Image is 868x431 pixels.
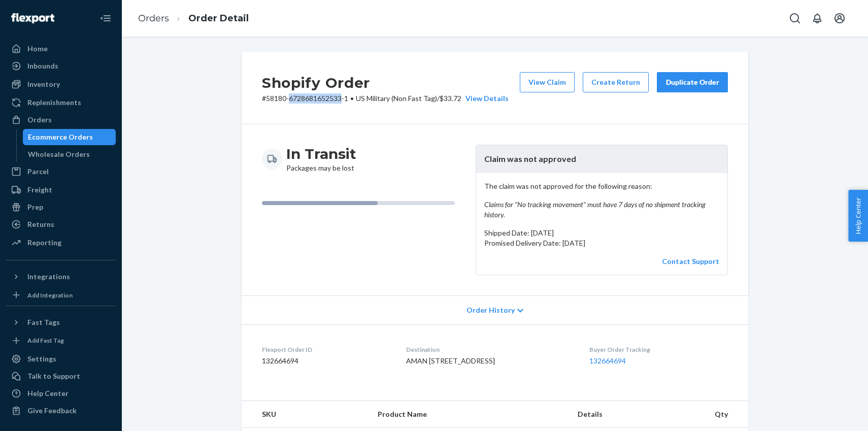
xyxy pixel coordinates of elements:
div: Returns [27,219,54,229]
div: Parcel [27,167,49,177]
p: Shipped Date: [DATE] [484,228,719,238]
a: Contact Support [662,257,719,266]
p: Promised Delivery Date: [DATE] [484,238,719,248]
button: Integrations [6,269,116,285]
button: Fast Tags [6,314,116,330]
div: Settings [27,354,56,364]
a: Reporting [6,235,116,251]
a: Wholesale Orders [23,146,116,162]
button: Open Search Box [785,8,805,28]
span: Order History [466,305,515,315]
a: Orders [138,13,169,24]
a: Ecommerce Orders [23,129,116,145]
a: Inbounds [6,58,116,74]
img: Flexport logo [11,13,54,23]
button: Create Return [583,72,649,92]
p: # 58180-6728681652533-1 / $33.72 [262,93,509,104]
a: Add Integration [6,289,116,302]
a: Home [6,41,116,57]
span: AMAN [STREET_ADDRESS] [406,356,495,365]
p: The claim was not approved for the following reason: [484,181,719,220]
button: Give Feedback [6,403,116,419]
a: Prep [6,199,116,215]
a: Parcel [6,163,116,180]
dt: Buyer Order Tracking [589,345,728,354]
button: Help Center [848,190,868,242]
header: Claim was not approved [476,145,727,173]
div: Orders [27,115,52,125]
div: Replenishments [27,97,81,108]
a: Help Center [6,385,116,402]
em: Claims for "No tracking movement" must have 7 days of no shipment tracking history. [484,200,719,220]
div: Home [27,44,48,54]
a: Inventory [6,76,116,92]
a: Add Fast Tag [6,335,116,347]
div: Inventory [27,79,60,89]
th: Details [570,401,681,428]
div: Add Integration [27,291,73,300]
a: Order Detail [188,13,249,24]
a: Freight [6,182,116,198]
div: Talk to Support [27,371,80,381]
button: Duplicate Order [657,72,728,92]
th: SKU [242,401,370,428]
div: Prep [27,202,43,212]
a: Replenishments [6,94,116,111]
div: Wholesale Orders [28,149,90,159]
div: Add Fast Tag [27,336,64,345]
th: Qty [681,401,748,428]
button: View Claim [520,72,575,92]
button: Open notifications [807,8,827,28]
div: Inbounds [27,61,58,71]
span: US Military (Non Fast Tag) [356,94,437,103]
a: Settings [6,351,116,367]
span: • [350,94,354,103]
button: Close Navigation [95,8,116,28]
h2: Shopify Order [262,72,509,93]
th: Product Name [370,401,569,428]
div: Integrations [27,272,70,282]
button: Open account menu [829,8,850,28]
button: View Details [461,93,509,104]
ol: breadcrumbs [130,4,257,34]
div: Give Feedback [27,406,77,416]
a: Orders [6,112,116,128]
a: 132664694 [589,356,626,365]
div: Reporting [27,238,61,248]
div: Help Center [27,388,69,399]
h3: In Transit [286,145,356,163]
div: Packages may be lost [286,145,356,173]
dt: Destination [406,345,573,354]
div: Fast Tags [27,317,60,327]
a: Returns [6,216,116,233]
dd: 132664694 [262,356,390,366]
div: Freight [27,185,52,195]
div: Ecommerce Orders [28,132,93,142]
div: Duplicate Order [665,77,719,87]
a: Talk to Support [6,368,116,384]
dt: Flexport Order ID [262,345,390,354]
